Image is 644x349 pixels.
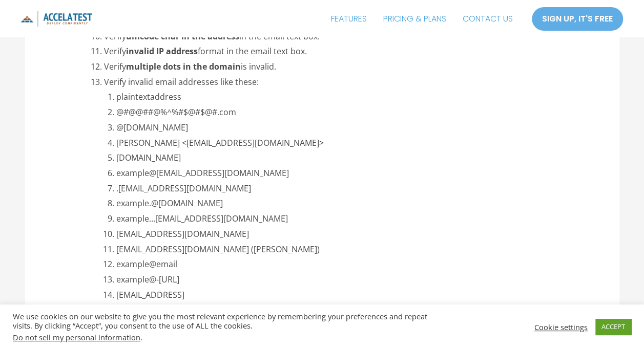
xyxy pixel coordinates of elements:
a: Do not sell my personal information [13,332,140,342]
a: FEATURES [323,6,375,32]
strong: multiple dots in the domain [126,61,241,72]
li: Verify format in the email text box. [104,44,565,59]
li: example.@[DOMAIN_NAME] [116,196,565,211]
a: ACCEPT [595,319,631,335]
a: SIGN UP, IT'S FREE [531,7,624,31]
li: [EMAIL_ADDRESS][DOMAIN_NAME] [116,227,565,242]
li: example…[EMAIL_ADDRESS][DOMAIN_NAME] [116,211,565,227]
li: @[DOMAIN_NAME] [116,120,565,136]
li: plaintextaddress [116,90,565,105]
a: CONTACT US [454,6,521,32]
li: [EMAIL_ADDRESS][DOMAIN_NAME] ([PERSON_NAME]) [116,242,565,257]
li: [DOMAIN_NAME] [116,150,565,166]
li: example@-[URL] [116,272,565,288]
strong: invalid IP address [126,46,198,57]
div: . [13,333,446,342]
li: .[EMAIL_ADDRESS][DOMAIN_NAME] [116,181,565,197]
nav: Site Navigation [323,6,521,32]
li: [PERSON_NAME] <[EMAIL_ADDRESS][DOMAIN_NAME]> [116,136,565,151]
strong: unicode char in the address [126,31,239,42]
a: Cookie settings [534,322,588,332]
li: [EMAIL_ADDRESS] [116,288,565,303]
a: PRICING & PLANS [375,6,454,32]
div: We use cookies on our website to give you the most relevant experience by remembering your prefer... [13,312,446,342]
li: Verify is invalid. [104,59,565,75]
li: example@111.222.333.44444 [116,302,565,318]
img: icon [20,11,92,27]
li: example@email [116,257,565,272]
li: @#@@##@%^%#$@#$@#.com [116,105,565,120]
li: example@[EMAIL_ADDRESS][DOMAIN_NAME] [116,166,565,181]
